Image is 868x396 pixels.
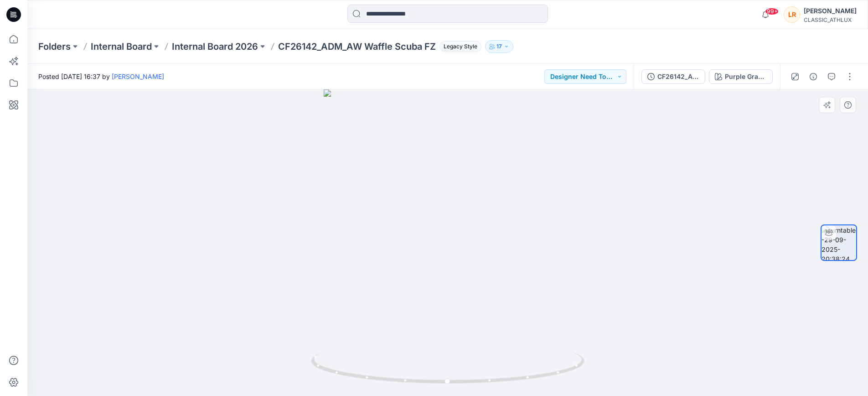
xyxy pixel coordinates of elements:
p: CF26142_ADM_AW Waffle Scuba FZ [278,40,436,53]
button: Purple Granite [709,69,773,84]
a: Folders [38,40,71,53]
div: LR [784,6,800,23]
button: Details [806,69,821,84]
span: 99+ [765,8,779,15]
span: Legacy Style [439,41,481,52]
button: CF26142_ADM_AW Waffle Scuba FZ [641,69,705,84]
div: [PERSON_NAME] [804,5,857,16]
button: 17 [485,40,513,53]
button: Legacy Style [436,40,481,53]
div: Purple Granite [725,72,767,82]
div: CF26142_ADM_AW Waffle Scuba FZ [657,72,699,82]
div: CLASSIC_ATHLUX [804,16,857,23]
a: Internal Board [91,40,152,53]
a: [PERSON_NAME] [112,73,164,80]
p: 17 [496,42,502,52]
a: Internal Board 2026 [172,40,258,53]
span: Posted [DATE] 16:37 by [38,72,164,81]
img: turntable-29-09-2025-20:38:24 [821,225,856,260]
